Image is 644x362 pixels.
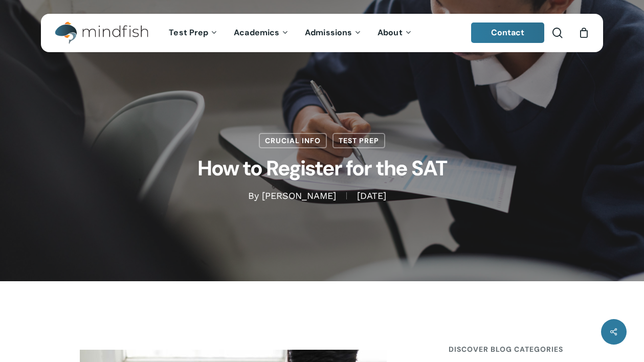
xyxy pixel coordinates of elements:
a: Crucial Info [259,133,327,148]
a: Test Prep [161,29,226,37]
nav: Main Menu [161,14,420,52]
h1: How to Register for the SAT [66,148,578,190]
span: Academics [234,27,279,38]
a: Admissions [297,29,370,37]
a: Test Prep [332,133,385,148]
a: Cart [578,27,589,38]
h4: Discover Blog Categories [449,340,603,358]
header: Main Menu [41,14,603,52]
a: Academics [226,29,297,37]
span: Admissions [305,27,352,38]
a: [PERSON_NAME] [262,190,336,201]
span: Test Prep [169,27,208,38]
span: About [377,27,403,38]
span: Contact [491,27,525,38]
a: Contact [471,22,545,43]
span: By [248,192,259,199]
a: About [370,29,420,37]
span: [DATE] [346,192,396,199]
